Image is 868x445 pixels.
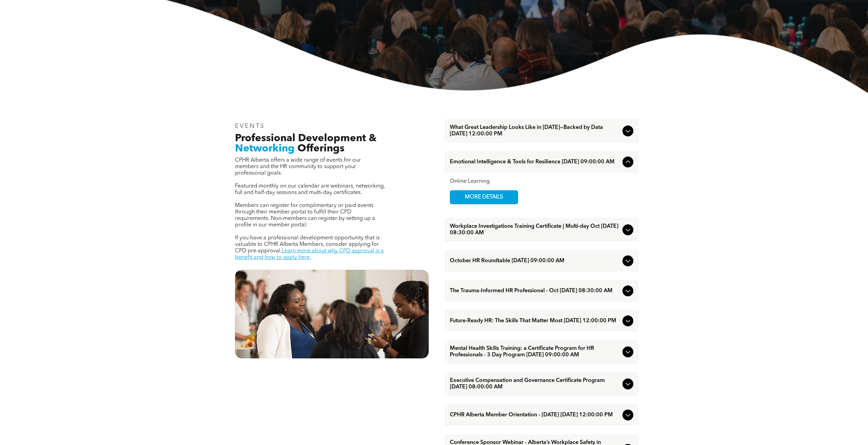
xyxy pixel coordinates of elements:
span: Offerings [297,144,344,154]
span: If you have a professional development opportunity that is valuable to CPHR Alberta Members, cons... [235,235,380,254]
span: Professional Development & [235,133,377,144]
span: October HR Roundtable [DATE] 09:00:00 AM [450,258,620,264]
div: Online Learning [450,178,633,185]
span: EVENTS [235,123,265,129]
span: Featured monthly on our calendar are webinars, networking, full and half-day sessions and multi-d... [235,183,385,195]
span: Mental Health Skills Training: a Certificate Program for HR Professionals - 3 Day Program [DATE] ... [450,345,620,358]
span: Networking [235,144,295,154]
span: Members can register for complimentary or paid events through their member portal to fulfill thei... [235,203,375,228]
span: What Great Leadership Looks Like in [DATE]—Backed by Data [DATE] 12:00:00 PM [450,124,620,137]
span: Emotional Intelligence & Tools for Resilience [DATE] 09:00:00 AM [450,159,620,165]
span: CPHR Alberta Member Orientation - [DATE] [DATE] 12:00:00 PM [450,412,620,418]
span: CPHR Alberta offers a wide range of events for our members and the HR community to support your p... [235,158,361,176]
span: The Trauma-Informed HR Professional - Oct [DATE] 08:30:00 AM [450,288,620,294]
span: Executive Compensation and Governance Certificate Program [DATE] 08:00:00 AM [450,377,620,390]
span: Future-Ready HR: The Skills That Matter Most [DATE] 12:00:00 PM [450,318,620,324]
a: MORE DETAILS [450,190,518,204]
a: Learn more about why CPD approval is a benefit and how to apply here. [235,248,384,260]
span: MORE DETAILS [457,191,511,204]
span: Workplace Investigations Training Certificate | Multi-day Oct [DATE] 08:30:00 AM [450,223,620,236]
